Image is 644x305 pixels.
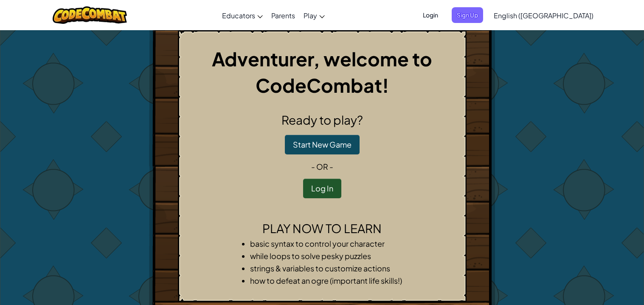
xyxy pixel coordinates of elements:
[218,4,267,27] a: Educators
[299,4,329,27] a: Play
[452,7,483,23] button: Sign Up
[303,179,341,198] button: Log In
[494,11,593,20] span: English ([GEOGRAPHIC_DATA])
[316,162,328,171] span: or
[267,4,299,27] a: Parents
[328,162,333,171] span: -
[185,111,459,129] h2: Ready to play?
[418,7,443,23] button: Login
[185,219,459,237] h2: Play now to learn
[250,262,411,274] li: strings & variables to customize actions
[53,6,127,24] img: CodeCombat logo
[250,237,411,250] li: basic syntax to control your character
[304,11,317,20] span: Play
[185,46,459,98] h1: Adventurer, welcome to CodeCombat!
[489,4,598,27] a: English ([GEOGRAPHIC_DATA])
[311,162,316,171] span: -
[250,250,411,262] li: while loops to solve pesky puzzles
[222,11,255,20] span: Educators
[285,135,360,154] button: Start New Game
[250,274,411,287] li: how to defeat an ogre (important life skills!)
